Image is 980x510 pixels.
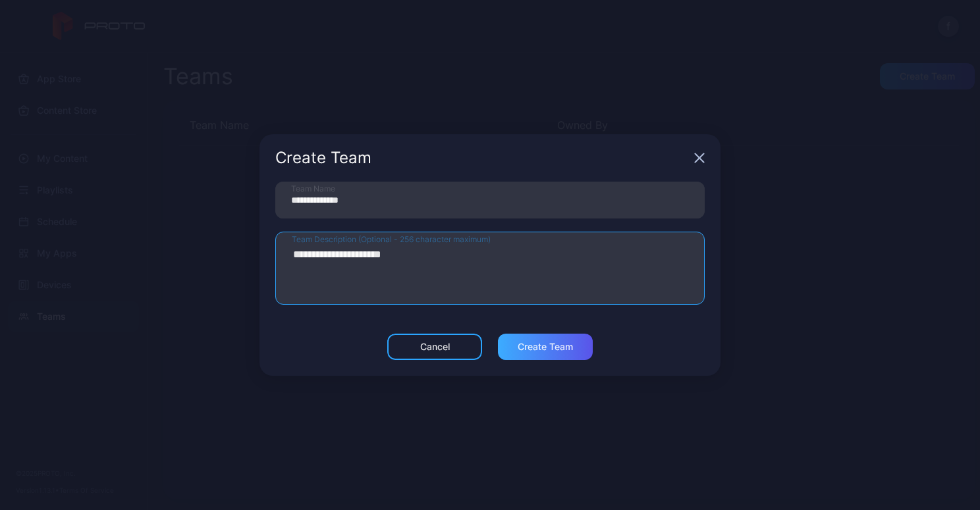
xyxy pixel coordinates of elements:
div: Cancel [420,342,450,352]
button: Create Team [498,334,593,360]
button: Cancel [387,334,482,360]
div: Create Team [275,150,689,166]
input: Team Name [275,182,705,218]
textarea: Team Description (Optional - 256 character maximum) [292,245,688,291]
div: Create Team [518,342,573,352]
